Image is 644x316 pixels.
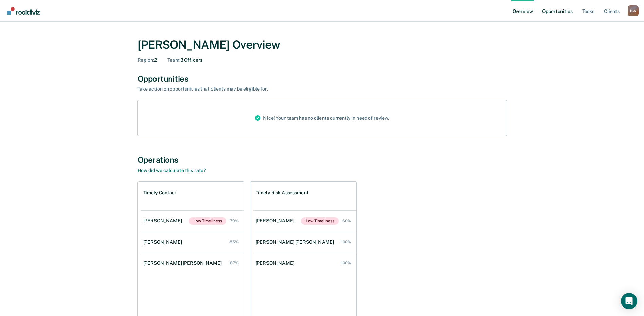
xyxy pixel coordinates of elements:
div: 85% [229,240,239,244]
a: [PERSON_NAME]Low Timeliness 60% [253,211,356,232]
div: 87% [230,261,239,265]
div: [PERSON_NAME] [256,218,297,224]
div: [PERSON_NAME] [PERSON_NAME] [143,260,224,266]
div: Opportunities [137,74,507,84]
div: [PERSON_NAME] [143,218,185,224]
a: How did we calculate this rate? [137,167,206,173]
div: Take action on opportunities that clients may be eligible for. [137,86,375,92]
div: 100% [341,240,351,244]
div: [PERSON_NAME] [256,260,297,266]
div: Open Intercom Messenger [621,293,637,309]
a: [PERSON_NAME]Low Timeliness 79% [141,211,244,232]
div: [PERSON_NAME] [143,239,185,245]
a: [PERSON_NAME] 100% [253,254,356,273]
a: [PERSON_NAME] 85% [141,233,244,252]
span: Team : [167,57,180,63]
div: 60% [342,219,351,223]
div: 79% [230,219,239,223]
button: Profile dropdown button [628,5,639,16]
span: Low Timeliness [189,217,226,225]
div: [PERSON_NAME] [PERSON_NAME] [256,239,337,245]
div: D W [628,5,639,16]
div: Nice! Your team has no clients currently in need of review. [250,100,394,136]
h1: Timely Risk Assessment [256,190,309,196]
h1: Timely Contact [143,190,177,196]
div: 3 Officers [167,57,202,63]
div: [PERSON_NAME] Overview [137,38,507,52]
div: 2 [137,57,157,63]
div: 100% [341,261,351,265]
span: Region : [137,57,154,63]
a: [PERSON_NAME] [PERSON_NAME] 87% [141,254,244,273]
img: Recidiviz [7,7,40,15]
span: Low Timeliness [301,217,338,225]
a: [PERSON_NAME] [PERSON_NAME] 100% [253,233,356,252]
div: Operations [137,155,507,165]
